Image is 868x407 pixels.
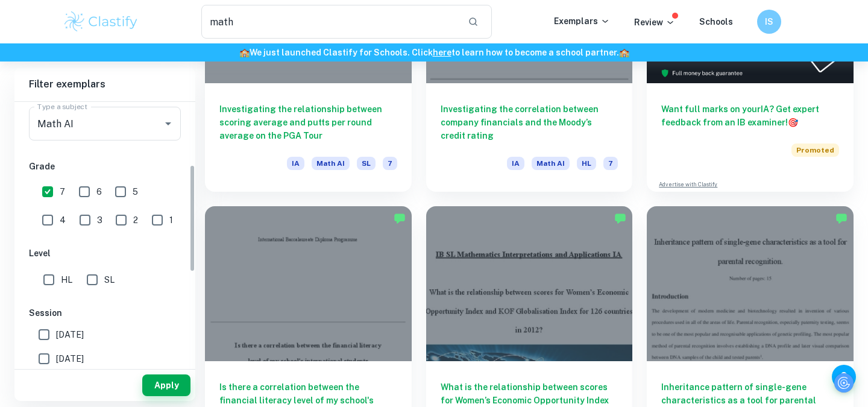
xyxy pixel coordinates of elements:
[507,157,524,170] span: IA
[60,185,65,198] span: 7
[577,157,596,170] span: HL
[97,213,102,227] span: 3
[96,185,102,198] span: 6
[2,46,866,59] h6: We just launched Clastify for Schools. Click to learn how to become a school partner.
[357,157,376,170] span: SL
[619,48,629,57] span: 🏫
[61,273,72,286] span: HL
[832,365,856,389] button: Help and Feedback
[383,157,397,170] span: 7
[532,157,570,170] span: Math AI
[239,48,250,57] span: 🏫
[169,213,173,227] span: 1
[287,157,304,170] span: IA
[14,68,195,101] h6: Filter exemplars
[219,103,397,142] h6: Investigating the relationship between scoring average and putts per round average on the PGA Tour
[763,15,776,28] h6: IS
[133,213,138,227] span: 2
[63,10,139,34] img: Clastify logo
[394,212,406,224] img: Marked
[37,101,87,112] label: Type a subject
[835,212,848,224] img: Marked
[659,180,717,189] a: Advertise with Clastify
[634,16,675,29] p: Review
[699,17,733,27] a: Schools
[757,10,781,34] button: IS
[56,352,84,365] span: [DATE]
[29,160,181,173] h6: Grade
[29,306,181,320] h6: Session
[56,328,84,341] span: [DATE]
[441,103,618,142] h6: Investigating the correlation between company financials and the Moody’s credit rating
[433,48,451,57] a: here
[29,247,181,260] h6: Level
[614,212,626,224] img: Marked
[60,213,66,227] span: 4
[661,103,839,129] h6: Want full marks on your IA ? Get expert feedback from an IB examiner!
[603,157,618,170] span: 7
[104,273,115,286] span: SL
[788,118,798,127] span: 🎯
[133,185,138,198] span: 5
[142,374,190,396] button: Apply
[312,157,350,170] span: Math AI
[160,115,177,132] button: Open
[791,144,839,157] span: Promoted
[201,5,458,39] input: Search for any exemplars...
[554,14,610,28] p: Exemplars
